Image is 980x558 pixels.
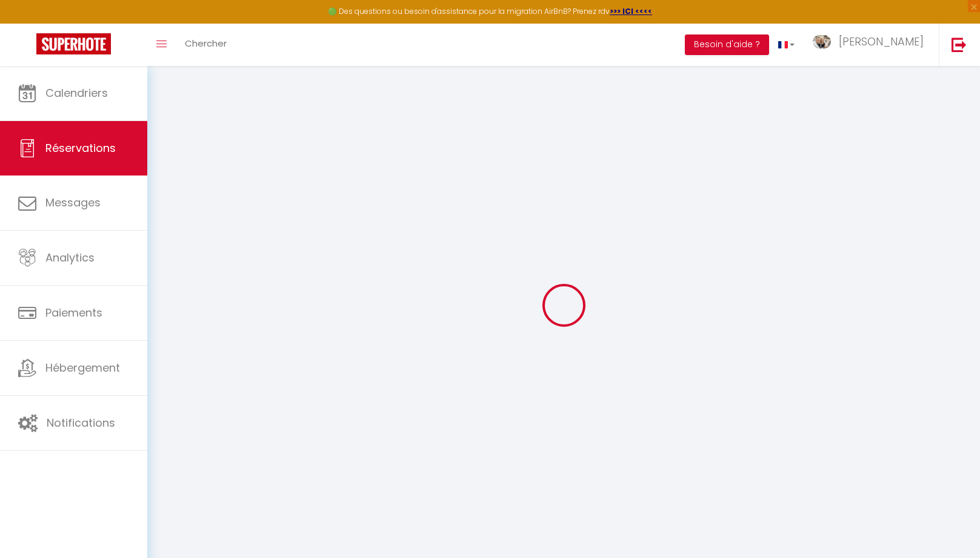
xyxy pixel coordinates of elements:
[45,360,120,375] span: Hébergement
[45,250,95,265] span: Analytics
[610,6,652,16] a: >>> ICI <<<<
[176,24,236,66] a: Chercher
[185,37,227,50] span: Chercher
[47,415,115,430] span: Notifications
[685,34,769,55] button: Besoin d'aide ?
[45,140,116,156] span: Réservations
[813,35,831,49] img: ...
[804,24,939,66] a: ... [PERSON_NAME]
[36,33,111,54] img: Super Booking
[45,85,108,100] span: Calendriers
[839,34,924,49] span: [PERSON_NAME]
[952,37,967,52] img: logout
[45,305,102,320] span: Paiements
[45,195,101,210] span: Messages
